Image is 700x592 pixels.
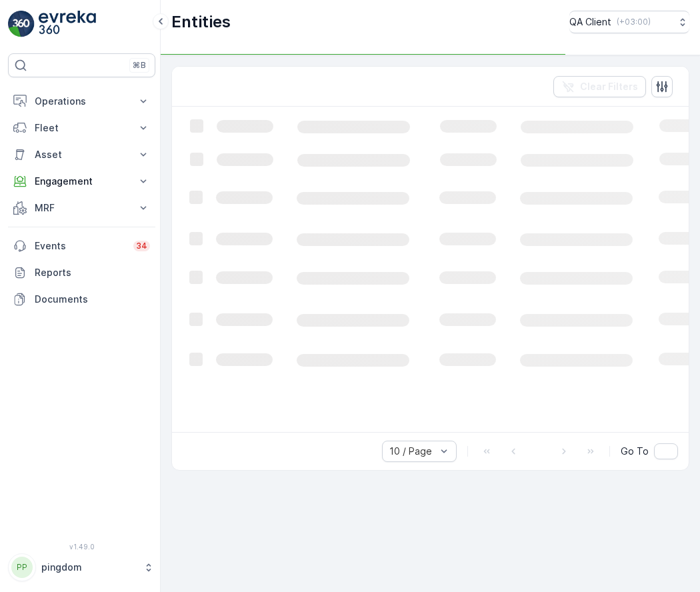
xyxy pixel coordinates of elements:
[8,88,155,115] button: Operations
[553,76,646,97] button: Clear Filters
[8,195,155,221] button: MRF
[171,11,231,33] p: Entities
[35,239,125,253] p: Events
[8,233,155,259] a: Events34
[35,293,150,306] p: Documents
[35,121,129,135] p: Fleet
[35,201,129,215] p: MRF
[35,175,129,188] p: Engagement
[569,11,689,33] button: QA Client(+03:00)
[569,15,611,29] p: QA Client
[41,561,137,574] p: pingdom
[8,11,35,37] img: logo
[8,543,155,551] span: v 1.49.0
[8,259,155,286] a: Reports
[8,553,155,581] button: PPpingdom
[621,445,649,458] span: Go To
[580,80,638,93] p: Clear Filters
[617,17,651,27] p: ( +03:00 )
[35,266,150,279] p: Reports
[35,148,129,161] p: Asset
[136,241,147,251] p: 34
[133,60,146,71] p: ⌘B
[8,141,155,168] button: Asset
[11,557,33,578] div: PP
[8,168,155,195] button: Engagement
[8,115,155,141] button: Fleet
[8,286,155,313] a: Documents
[35,95,129,108] p: Operations
[39,11,96,37] img: logo_light-DOdMpM7g.png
